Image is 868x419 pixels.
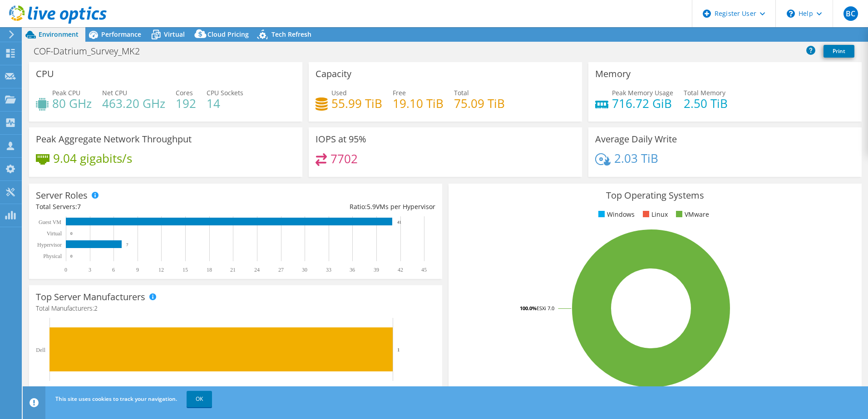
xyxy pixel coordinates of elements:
[612,98,673,108] h4: 716.72 GiB
[374,267,379,273] text: 39
[112,267,115,273] text: 6
[126,243,128,247] text: 7
[843,6,858,21] span: BC
[316,69,351,79] h3: Capacity
[43,253,62,259] text: Physical
[331,98,382,108] h4: 55.99 TiB
[36,134,192,144] h3: Peak Aggregate Network Throughput
[787,10,795,18] svg: \n
[37,242,62,248] text: Hypervisor
[94,304,98,312] span: 2
[70,254,73,258] text: 0
[207,88,243,97] span: CPU Sockets
[397,220,401,224] text: 41
[176,88,193,97] span: Cores
[52,98,92,108] h4: 80 GHz
[595,134,677,144] h3: Average Daily Write
[454,88,469,97] span: Total
[55,395,177,403] span: This site uses cookies to track your navigation.
[77,202,81,211] span: 7
[176,98,196,108] h4: 192
[331,88,347,97] span: Used
[614,153,658,163] h4: 2.03 TiB
[101,30,141,39] span: Performance
[230,267,236,273] text: 21
[236,202,435,212] div: Ratio: VMs per Hypervisor
[595,69,631,79] h3: Memory
[278,267,284,273] text: 27
[207,267,212,273] text: 18
[136,267,139,273] text: 9
[182,267,188,273] text: 15
[254,267,260,273] text: 24
[537,305,554,312] tspan: ESXi 7.0
[36,303,435,313] h4: Total Manufacturers:
[187,391,212,407] a: OK
[330,154,358,164] h4: 7702
[824,45,854,58] a: Print
[271,30,311,39] span: Tech Refresh
[455,190,855,200] h3: Top Operating Systems
[684,98,728,108] h4: 2.50 TiB
[158,267,164,273] text: 12
[398,267,403,273] text: 42
[393,98,444,108] h4: 19.10 TiB
[47,230,62,237] text: Virtual
[326,267,331,273] text: 33
[36,292,145,302] h3: Top Server Manufacturers
[207,98,243,108] h4: 14
[52,88,80,97] span: Peak CPU
[36,347,45,353] text: Dell
[89,267,91,273] text: 3
[36,202,236,212] div: Total Servers:
[102,88,127,97] span: Net CPU
[520,305,537,312] tspan: 100.0%
[316,134,366,144] h3: IOPS at 95%
[421,267,427,273] text: 45
[64,267,67,273] text: 0
[612,88,673,97] span: Peak Memory Usage
[350,267,355,273] text: 36
[393,88,406,97] span: Free
[367,202,376,211] span: 5.9
[164,30,185,39] span: Virtual
[39,219,61,225] text: Guest VM
[397,347,400,352] text: 1
[207,30,249,39] span: Cloud Pricing
[684,88,725,97] span: Total Memory
[454,98,505,108] h4: 75.09 TiB
[70,231,73,236] text: 0
[641,209,668,219] li: Linux
[39,30,79,39] span: Environment
[302,267,307,273] text: 30
[102,98,165,108] h4: 463.20 GHz
[36,69,54,79] h3: CPU
[30,46,154,56] h1: COF-Datrium_Survey_MK2
[596,209,635,219] li: Windows
[53,153,132,163] h4: 9.04 gigabits/s
[36,190,88,200] h3: Server Roles
[674,209,709,219] li: VMware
